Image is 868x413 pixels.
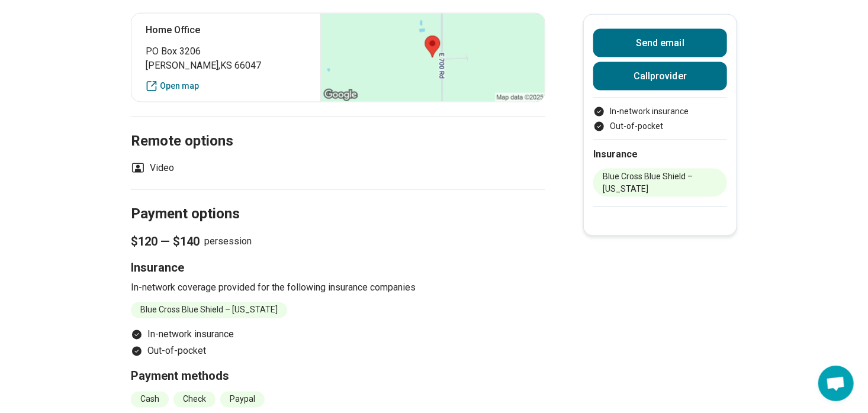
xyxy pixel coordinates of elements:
span: $120 — $140 [131,234,200,250]
li: Out-of-pocket [593,120,727,133]
li: Blue Cross Blue Shield – [US_STATE] [131,302,287,318]
span: PO Box 3206 [146,44,306,59]
button: Send email [593,29,727,57]
div: Open chat [818,366,854,401]
p: Home Office [146,23,306,37]
h3: Payment methods [131,368,545,385]
li: Out-of-pocket [131,344,545,359]
p: per session [131,234,545,250]
span: [PERSON_NAME] , KS 66047 [146,59,306,73]
ul: Payment options [593,105,727,133]
li: Paypal [220,392,265,408]
h2: Remote options [131,103,545,151]
ul: Payment options [131,328,545,359]
a: Open map [146,80,306,92]
h3: Insurance [131,260,545,276]
h2: Insurance [593,147,727,162]
li: Check [173,392,216,408]
button: Callprovider [593,62,727,91]
li: Cash [131,392,169,408]
li: In-network insurance [593,105,727,118]
li: Blue Cross Blue Shield – [US_STATE] [593,169,727,197]
li: In-network insurance [131,328,545,342]
p: In-network coverage provided for the following insurance companies [131,281,545,295]
li: Video [131,161,174,175]
h2: Payment options [131,176,545,224]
